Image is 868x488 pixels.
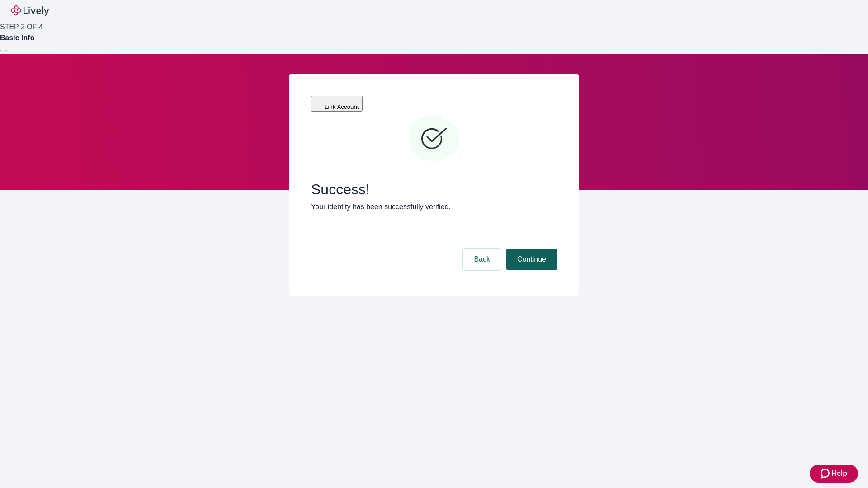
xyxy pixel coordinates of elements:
svg: Zendesk support icon [821,468,831,479]
p: Your identity has been successfully verified. [311,202,557,212]
span: Help [831,468,847,479]
button: Link Account [311,96,363,112]
img: Lively [11,5,49,16]
svg: Checkmark icon [407,112,461,166]
button: Back [463,249,501,270]
button: Continue [506,249,557,270]
span: Success! [311,181,557,198]
button: Zendesk support iconHelp [810,465,858,483]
